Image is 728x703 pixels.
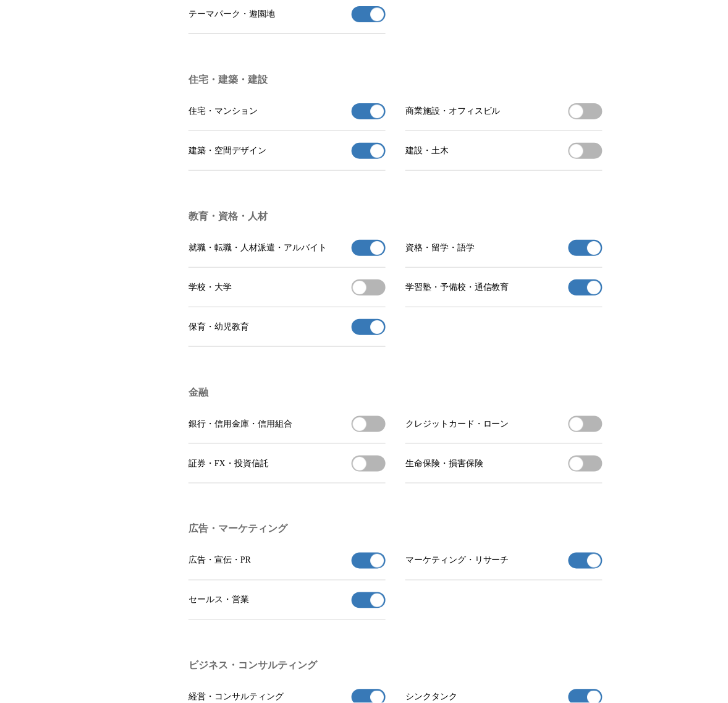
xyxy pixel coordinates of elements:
span: セールス・営業 [188,595,249,606]
span: 学校・大学 [188,282,232,293]
span: 商業施設・オフィスビル [405,106,501,117]
h3: 教育・資格・人材 [188,210,603,223]
span: テーマパーク・遊園地 [188,9,275,20]
span: 保育・幼児教育 [188,322,249,333]
span: 資格・留学・語学 [405,242,475,254]
h3: ビジネス・コンサルティング [188,660,603,673]
span: 住宅・マンション [188,106,258,117]
span: 銀行・信用金庫・信用組合 [188,419,292,430]
span: 広告・宣伝・PR [188,555,251,566]
span: クレジットカード・ローン [405,419,509,430]
h3: 広告・マーケティング [188,523,603,536]
h3: 金融 [188,386,603,399]
h3: 住宅・建築・建設 [188,74,603,87]
span: 建設・土木 [405,145,449,156]
span: 経営・コンサルティング [188,692,284,703]
span: 生命保険・損害保険 [405,458,483,469]
span: シンクタンク [405,692,457,703]
span: マーケティング・リサーチ [405,555,509,566]
span: 証券・FX・投資信託 [188,458,269,469]
span: 就職・転職・人材派遣・アルバイト [188,242,327,254]
span: 学習塾・予備校・通信教育 [405,282,509,293]
span: 建築・空間デザイン [188,145,266,156]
